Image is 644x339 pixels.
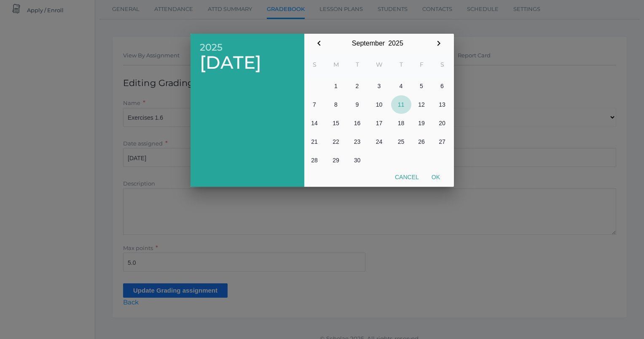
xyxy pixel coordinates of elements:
button: Ok [425,169,446,185]
button: 30 [347,151,368,169]
abbr: Tuesday [356,61,359,68]
button: 22 [325,132,347,151]
button: 24 [368,132,391,151]
span: 2025 [200,42,295,53]
button: 6 [432,77,453,95]
button: 14 [304,114,325,132]
button: 13 [432,95,453,114]
button: 16 [347,114,368,132]
button: 10 [368,95,391,114]
abbr: Saturday [440,61,444,68]
button: 25 [391,132,411,151]
button: 11 [391,95,411,114]
button: 3 [368,77,391,95]
button: 9 [347,95,368,114]
button: 28 [304,151,325,169]
abbr: Wednesday [376,61,383,68]
abbr: Monday [333,61,339,68]
button: 27 [432,132,453,151]
button: 15 [325,114,347,132]
button: 26 [411,132,432,151]
button: 19 [411,114,432,132]
button: 29 [325,151,347,169]
button: 5 [411,77,432,95]
button: 7 [304,95,325,114]
button: 17 [368,114,391,132]
button: 23 [347,132,368,151]
button: 18 [391,114,411,132]
button: 1 [325,77,347,95]
span: [DATE] [200,53,295,73]
button: 21 [304,132,325,151]
button: 12 [411,95,432,114]
button: Cancel [389,169,425,185]
button: 8 [325,95,347,114]
button: 20 [432,114,453,132]
abbr: Sunday [313,61,317,68]
button: 2 [347,77,368,95]
abbr: Friday [420,61,424,68]
abbr: Thursday [400,61,403,68]
button: 4 [391,77,411,95]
